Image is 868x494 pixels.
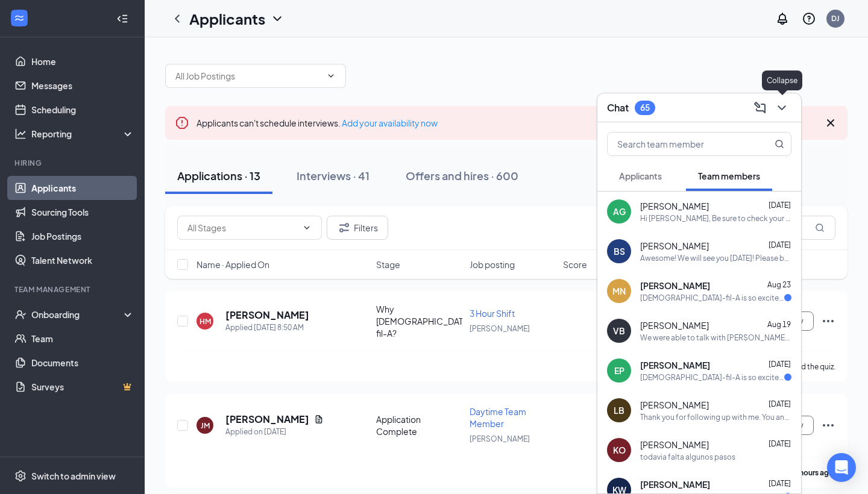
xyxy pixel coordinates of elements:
[116,13,128,25] svg: Collapse
[769,479,791,488] span: [DATE]
[470,434,530,443] span: [PERSON_NAME]
[376,303,462,339] div: Why [DEMOGRAPHIC_DATA]-fil-A?
[31,470,116,482] div: Switch to admin view
[31,49,134,73] a: Home
[769,240,791,249] span: [DATE]
[614,404,624,416] div: LB
[775,139,784,149] svg: MagnifyingGlass
[608,133,750,155] input: Search team member
[614,364,624,377] div: EP
[470,406,526,429] span: Daytime Team Member
[750,98,770,117] button: ComposeMessage
[297,168,370,183] div: Interviews · 41
[767,280,791,289] span: Aug 23
[762,70,802,90] div: Collapse
[640,280,710,292] span: [PERSON_NAME]
[31,200,134,224] a: Sourcing Tools
[13,12,25,24] svg: WorkstreamLogo
[225,322,309,334] div: Applied [DATE] 8:50 AM
[175,69,321,83] input: All Job Postings
[613,205,626,217] div: AG
[831,13,840,23] div: DJ
[823,116,838,130] svg: Cross
[31,176,134,200] a: Applicants
[640,333,791,343] div: We were able to talk with [PERSON_NAME] and he has approved getting you a laptop so we are workin...
[342,117,438,128] a: Add your availability now
[470,324,530,333] span: [PERSON_NAME]
[640,253,791,263] div: Awesome! We will see you [DATE]! Please be sure to check the message we sent with the address. Or...
[613,325,625,337] div: VB
[14,284,132,295] div: Team Management
[640,200,709,212] span: [PERSON_NAME]
[769,360,791,369] span: [DATE]
[31,327,134,351] a: Team
[31,351,134,375] a: Documents
[767,320,791,329] span: Aug 19
[406,168,518,183] div: Offers and hires · 600
[640,439,709,451] span: [PERSON_NAME]
[31,375,134,399] a: SurveysCrown
[698,170,760,181] span: Team members
[14,470,27,482] svg: Settings
[640,399,709,411] span: [PERSON_NAME]
[775,101,789,115] svg: ChevronDown
[775,11,790,26] svg: Notifications
[177,168,260,183] div: Applications · 13
[640,412,791,422] div: Thank you for following up with me. You and the team are amazing! And I love the values and princ...
[302,223,312,233] svg: ChevronDown
[175,116,189,130] svg: Error
[225,413,309,426] h5: [PERSON_NAME]
[270,11,285,26] svg: ChevronDown
[197,117,438,128] span: Applicants can't schedule interviews.
[31,73,134,98] a: Messages
[640,359,710,371] span: [PERSON_NAME]
[640,240,709,252] span: [PERSON_NAME]
[563,258,587,270] span: Score
[314,414,324,424] svg: Document
[640,293,784,303] div: [DEMOGRAPHIC_DATA]-fil-A is so excited for you to join our team! Do you know anyone else who migh...
[201,421,210,431] div: JM
[815,223,825,233] svg: MagnifyingGlass
[327,216,388,240] button: Filter Filters
[614,245,625,257] div: BS
[31,128,135,140] div: Reporting
[14,128,27,140] svg: Analysis
[470,308,515,319] span: 3 Hour Shift
[200,316,211,327] div: HM
[769,439,791,448] span: [DATE]
[376,413,462,437] div: Application Complete
[769,399,791,408] span: [DATE]
[337,220,351,235] svg: Filter
[31,224,134,248] a: Job Postings
[619,170,662,181] span: Applicants
[31,98,134,122] a: Scheduling
[470,258,515,270] span: Job posting
[31,248,134,272] a: Talent Network
[14,308,27,320] svg: UserCheck
[640,213,791,224] div: Hi [PERSON_NAME], Be sure to check your email for that message! Here is the location of orientati...
[326,71,336,81] svg: ChevronDown
[225,308,309,322] h5: [PERSON_NAME]
[753,101,767,115] svg: ComposeMessage
[640,372,784,383] div: [DEMOGRAPHIC_DATA]-fil-A is so excited for you to join our team! Do you know anyone else who migh...
[802,11,816,26] svg: QuestionInfo
[794,468,834,477] b: 9 hours ago
[769,201,791,210] span: [DATE]
[607,101,629,114] h3: Chat
[640,478,710,490] span: [PERSON_NAME]
[772,98,791,117] button: ChevronDown
[613,444,626,456] div: KO
[821,314,835,328] svg: Ellipses
[31,308,124,320] div: Onboarding
[612,285,626,297] div: MN
[640,452,735,462] div: todavia falta algunos pasos
[170,11,184,26] svg: ChevronLeft
[187,221,297,234] input: All Stages
[821,418,835,433] svg: Ellipses
[225,426,324,438] div: Applied on [DATE]
[640,102,650,113] div: 65
[640,319,709,331] span: [PERSON_NAME]
[827,453,856,482] div: Open Intercom Messenger
[197,258,269,270] span: Name · Applied On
